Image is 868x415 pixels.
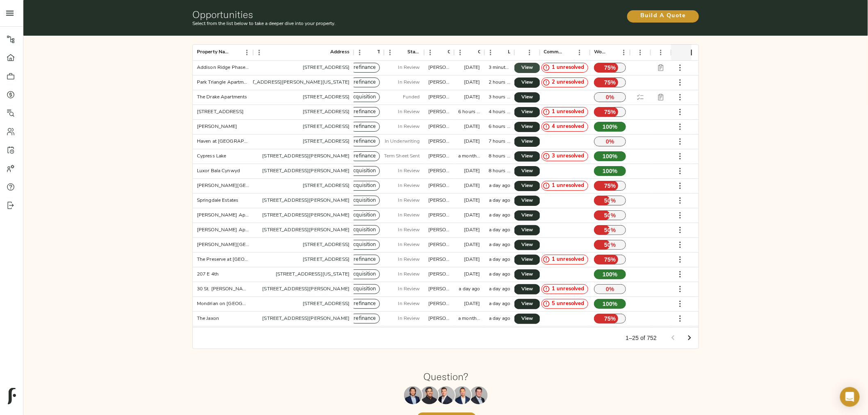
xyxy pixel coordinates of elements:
[464,197,480,204] div: 13 days ago
[303,124,349,129] a: [STREET_ADDRESS]
[428,79,450,86] div: zach@fulcrumlendingcorp.com
[514,299,540,309] a: View
[428,242,450,249] div: zach@fulcrumlendingcorp.com
[458,153,480,160] div: a month ago
[594,314,626,324] p: 75
[428,138,450,145] div: justin@fulcrumlendingcorp.com
[193,44,253,60] div: Property Name
[350,138,379,146] span: refinance
[464,301,480,308] div: 6 months ago
[303,139,349,144] a: [STREET_ADDRESS]
[522,226,532,235] span: View
[489,227,510,234] div: a day ago
[458,109,480,116] div: 6 hours ago
[548,153,588,160] span: 3 unresolved
[522,241,532,249] span: View
[347,212,379,219] span: acquisition
[229,47,241,58] button: Sort
[408,44,420,60] div: Stage
[611,108,616,116] span: %
[428,227,450,234] div: zach@fulcrumlendingcorp.com
[303,95,349,100] a: [STREET_ADDRESS]
[453,386,471,404] img: Richard Le
[618,46,630,59] button: Menu
[398,64,420,71] p: In Review
[514,92,540,103] a: View
[514,225,540,235] a: View
[522,137,532,146] span: View
[594,196,626,205] p: 50
[522,315,532,323] span: View
[548,285,588,293] span: 1 unresolved
[303,242,349,247] a: [STREET_ADDRESS]
[262,316,349,321] a: [STREET_ADDRESS][PERSON_NAME]
[522,123,532,131] span: View
[464,64,480,71] div: 13 days ago
[398,167,420,175] p: In Review
[522,182,532,190] span: View
[514,151,540,162] a: View
[347,285,379,293] span: acquisition
[384,44,424,60] div: Stage
[514,107,540,117] a: View
[448,44,450,60] div: Created By
[612,300,618,308] span: %
[594,78,626,87] p: 75
[458,315,480,322] div: a month ago
[478,44,480,60] div: Created
[398,285,420,293] p: In Review
[484,44,515,60] div: Last Updated
[350,315,379,323] span: refinance
[428,286,450,293] div: zach@fulcrumlendingcorp.com
[398,123,420,130] p: In Review
[594,255,626,265] p: 75
[464,182,480,189] div: 13 days ago
[366,47,377,58] button: Sort
[420,386,439,404] img: Kenneth Mendonça
[497,47,508,58] button: Sort
[681,330,698,346] button: Go to next page
[541,151,588,161] div: 3 unresolved
[523,46,536,59] button: Menu
[262,169,349,173] a: [STREET_ADDRESS][PERSON_NAME]
[398,79,420,86] p: In Review
[508,44,511,60] div: Last Updated
[197,44,229,60] div: Property Name
[489,301,510,308] div: a day ago
[303,109,349,114] a: [STREET_ADDRESS]
[489,138,511,145] div: 7 hours ago
[544,44,565,60] div: Comments
[192,20,530,27] p: Select from the list below to take a deeper dive into your property.
[197,153,226,160] div: Cypress Lake
[398,182,420,189] p: In Review
[594,44,606,60] div: Workflow Progress
[514,166,540,176] a: View
[541,255,588,265] div: 1 unresolved
[489,109,511,116] div: 4 hours ago
[347,182,379,190] span: acquisition
[398,300,420,308] p: In Review
[514,269,540,280] a: View
[611,241,616,249] span: %
[635,11,691,21] span: Build A Quote
[454,46,466,59] button: Menu
[347,271,379,278] span: acquisition
[489,212,510,219] div: a day ago
[489,64,511,71] div: 3 minutes ago
[489,286,510,293] div: a day ago
[489,79,511,86] div: 2 hours ago
[464,227,480,234] div: 13 days ago
[541,299,588,309] div: 5 unresolved
[548,300,588,308] span: 5 unresolved
[489,168,511,175] div: 8 hours ago
[197,138,249,145] div: Haven at South Mountain
[428,109,450,116] div: justin@fulcrumlendingcorp.com
[594,181,626,191] p: 75
[428,182,450,189] div: zach@fulcrumlendingcorp.com
[424,46,436,59] button: Menu
[197,123,238,130] div: Lumia
[594,151,626,161] p: 100
[548,79,588,87] span: 2 unresolved
[564,47,576,58] button: Sort
[514,137,540,147] a: View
